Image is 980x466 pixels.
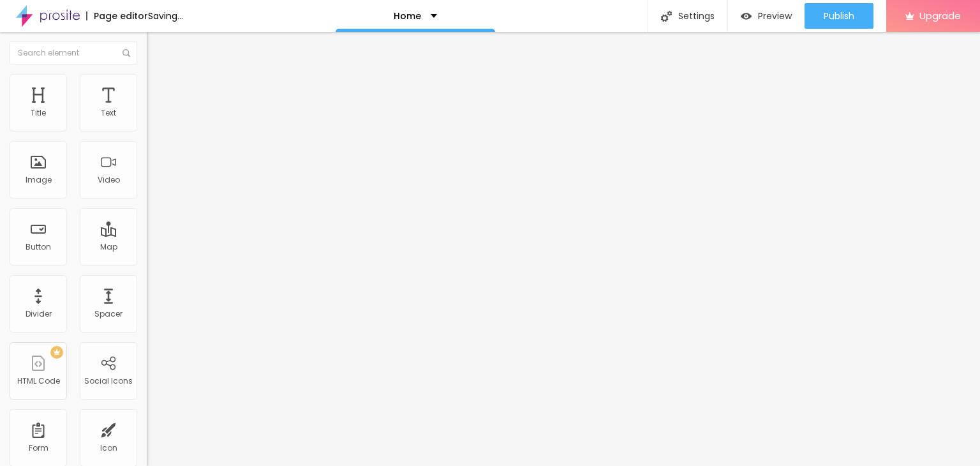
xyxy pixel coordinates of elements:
[26,243,51,252] div: Button
[147,32,980,466] iframe: Editor
[741,11,752,22] img: view-1.svg
[758,11,792,21] span: Preview
[26,310,52,319] div: Divider
[26,176,52,184] div: Image
[100,243,117,252] div: Map
[805,3,873,29] button: Publish
[824,11,854,21] span: Publish
[29,444,48,453] div: Form
[100,444,117,453] div: Icon
[394,11,421,20] p: Home
[148,11,183,20] div: Saving...
[122,49,130,57] img: Icone
[17,377,60,386] div: HTML Code
[10,41,137,64] input: Search element
[101,109,116,117] div: Text
[98,176,120,184] div: Video
[84,377,133,386] div: Social Icons
[94,310,122,319] div: Spacer
[86,11,148,20] div: Page editor
[661,11,672,22] img: Icone
[31,109,46,117] div: Title
[919,10,961,21] span: Upgrade
[728,3,805,29] button: Preview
